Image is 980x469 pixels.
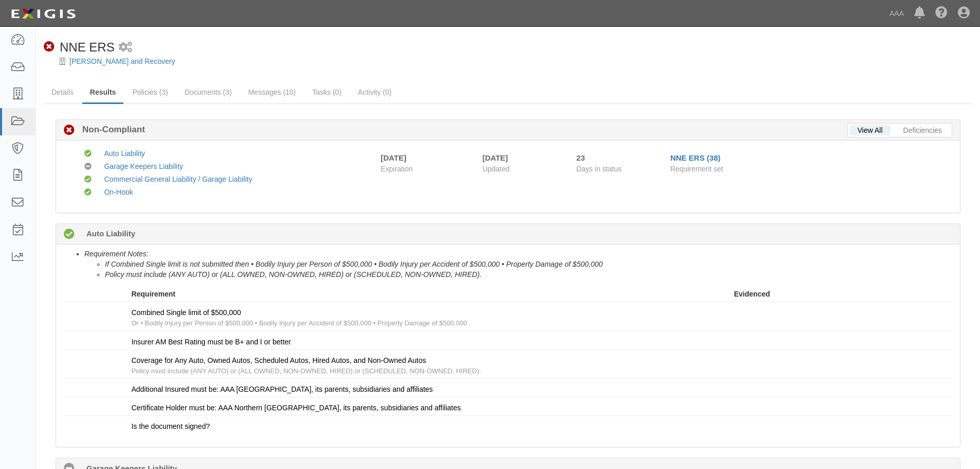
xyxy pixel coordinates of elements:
a: View All [850,125,890,135]
li: Policy must include (ANY AUTO) or (ALL OWNED, NON-OWNED, HIRED) or (SCHEDULED, NON-OWNED, HIRED). [105,269,952,280]
a: [PERSON_NAME] and Recovery [69,57,175,65]
span: Coverage for Any Auto, Owned Autos, Scheduled Autos, Hired Autos, and Non-Owned Autos [131,356,426,364]
span: Days in status [576,165,621,173]
span: Certificate Holder must be: AAA Northern [GEOGRAPHIC_DATA], its parents, subsidiaries and affiliates [131,404,460,412]
i: Compliant 6 days (since 10/08/2025) [64,229,75,240]
span: Updated [483,165,510,173]
div: [DATE] [483,152,561,163]
div: Since 09/21/2025 [576,152,663,163]
span: Policy must include (ANY AUTO) or (ALL OWNED, NON-OWNED, HIRED) or (SCHEDULED, NON-OWNED, HIRED). [131,367,480,375]
strong: Evidenced [734,290,770,298]
i: No Coverage [84,163,92,170]
li: Requirement Notes: [84,249,952,280]
b: Non-Compliant [75,124,145,136]
a: NNE ERS (38) [670,153,721,162]
span: Requirement set [670,165,723,173]
strong: Requirement [131,290,175,298]
a: Deficiencies [896,125,950,135]
a: Garage Keepers Liability [104,162,183,170]
i: Compliant [84,189,92,196]
a: On-Hook [104,188,133,196]
i: Non-Compliant [44,42,55,53]
i: Compliant [84,150,92,158]
i: Non-Compliant [64,125,75,136]
a: Activity (0) [350,82,399,102]
i: Compliant [84,176,92,183]
a: Messages (10) [240,82,304,102]
li: If Combined Single limit is not submitted then • Bodily Injury per Person of $500,000 • Bodily In... [105,259,952,269]
a: Tasks (0) [305,82,349,102]
a: Details [44,82,81,102]
a: Results [82,82,124,104]
span: Or • Bodily Injury per Person of $500,000 • Bodily Injury per Accident of $500,000 • Property Dam... [131,319,467,327]
b: Auto Liability [86,228,135,239]
span: NNE ERS [60,40,115,54]
a: AAA [884,3,909,24]
a: Commercial General Liability / Garage Liability [104,175,252,183]
div: NNE ERS [44,39,115,56]
a: Documents (3) [177,82,240,102]
span: Is the document signed? [131,422,210,430]
span: Combined Single limit of $500,000 [131,308,241,317]
span: Expiration [381,164,475,174]
span: Insurer AM Best Rating must be B+ and I or better [131,338,291,346]
span: Additional Insured must be: AAA [GEOGRAPHIC_DATA], its parents, subsidiaries and affiliates [131,385,433,393]
i: 2 scheduled workflows [119,42,132,53]
a: Policies (3) [124,82,175,102]
a: Auto Liability [104,149,145,158]
img: logo-5460c22ac91f19d4615b14bd174203de0afe785f0fc80cf4dbbc73dc1793850b.png [8,5,79,23]
i: Help Center - Complianz [935,7,948,20]
div: [DATE] [381,152,406,163]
